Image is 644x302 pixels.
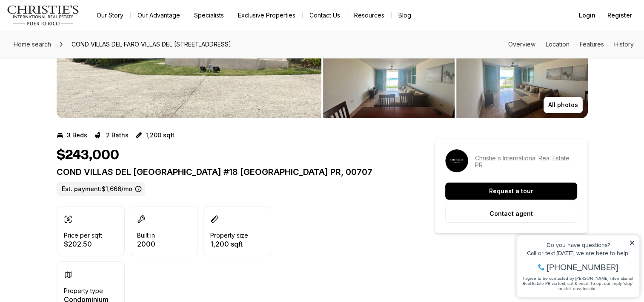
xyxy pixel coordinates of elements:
[187,9,231,21] a: Specialists
[67,132,87,139] p: 3 Beds
[57,167,404,177] p: COND VILLAS DEL [GEOGRAPHIC_DATA] #18 [GEOGRAPHIC_DATA] PR, 00707
[489,188,533,195] p: Request a tour
[303,9,347,21] button: Contact Us
[456,42,588,118] button: View image gallery
[9,27,123,33] div: Call or text [DATE], we are here to help!
[607,12,632,19] span: Register
[64,241,102,247] p: $202.50
[7,5,80,26] img: logo
[131,9,187,21] a: Our Advantage
[508,41,634,48] nav: Page section menu
[548,102,578,108] p: All photos
[68,38,235,51] span: COND VILLAS DEL FARO VILLAS DEL [STREET_ADDRESS]
[489,210,533,217] p: Contact agent
[90,9,130,21] a: Our Story
[146,132,175,139] p: 1,200 sqft
[508,41,535,48] a: Skip to: Overview
[137,232,155,239] p: Built in
[544,97,583,113] button: All photos
[64,232,102,239] p: Price per sqft
[57,182,145,196] label: Est. payment: $1,666/mo
[602,7,637,24] button: Register
[579,12,595,19] span: Login
[546,41,570,48] a: Skip to: Location
[64,287,103,294] p: Property type
[35,40,106,49] span: [PHONE_NUMBER]
[580,41,604,48] a: Skip to: Features
[137,241,155,247] p: 2000
[323,42,455,118] button: View image gallery
[210,241,248,247] p: 1,200 sqft
[57,147,119,163] h1: $243,000
[11,52,121,69] span: I agree to be contacted by [PERSON_NAME] International Real Estate PR via text, call & email. To ...
[9,19,123,25] div: Do you have questions?
[574,7,601,24] button: Login
[10,38,54,51] a: Home search
[231,9,302,21] a: Exclusive Properties
[210,232,248,239] p: Property size
[445,205,577,223] button: Contact agent
[475,155,577,168] p: Christie's International Real Estate PR
[392,9,418,21] a: Blog
[614,41,634,48] a: Skip to: History
[347,9,391,21] a: Resources
[445,183,577,200] button: Request a tour
[106,132,129,139] p: 2 Baths
[14,41,51,48] span: Home search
